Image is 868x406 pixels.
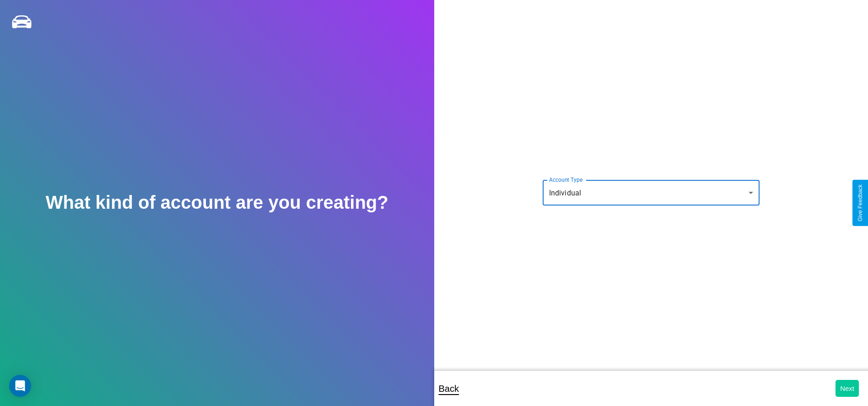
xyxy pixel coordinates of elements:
[857,184,863,222] div: Give Feedback
[46,192,388,213] h2: What kind of account are you creating?
[9,375,31,397] div: Open Intercom Messenger
[543,180,760,206] div: Individual
[439,380,459,397] p: Back
[549,176,582,184] label: Account Type
[836,380,859,397] button: Next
